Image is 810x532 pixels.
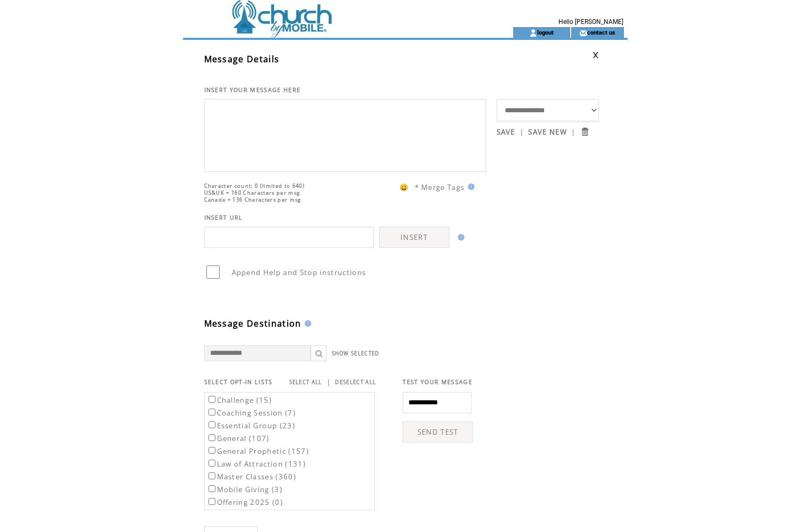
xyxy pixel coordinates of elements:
[204,196,302,203] span: Canada = 136 Characters per msg
[206,446,310,456] label: General Prophetic (157)
[208,421,215,428] input: Essential Group (23)
[204,378,273,386] span: SELECT OPT-IN LISTS
[528,127,567,137] a: SAVE NEW
[332,350,380,357] a: SHOW SELECTED
[403,421,473,443] a: SEND TEST
[399,182,409,192] span: 😀
[206,408,296,418] label: Coaching Session (7)
[579,29,587,37] img: contact_us_icon.gif
[208,485,215,492] input: Mobile Giving (3)
[208,396,215,403] input: Challenge (15)
[204,189,300,196] span: US&UK = 160 Characters per msg
[204,214,243,221] span: INSERT URL
[327,377,331,387] span: |
[208,409,215,415] input: Coaching Session (7)
[455,234,464,240] img: help.gif
[204,318,302,329] span: Message Destination
[206,421,296,430] label: Essential Group (23)
[465,184,474,190] img: help.gif
[415,182,465,192] span: * Merge Tags
[204,86,301,94] span: INSERT YOUR MESSAGE HERE
[208,460,215,467] input: Law of Attraction (131)
[587,29,615,36] a: contact us
[208,447,215,454] input: General Prophetic (157)
[232,268,366,277] span: Append Help and Stop instructions
[204,182,305,189] span: Character count: 0 (limited to 640)
[206,497,283,507] label: Offering 2025 (0)
[529,29,537,37] img: account_icon.gif
[302,320,311,327] img: help.gif
[580,127,590,137] input: Submit
[571,127,575,137] span: |
[206,395,272,405] label: Challenge (15)
[206,472,297,481] label: Master Classes (360)
[520,127,524,137] span: |
[208,472,215,479] input: Master Classes (360)
[558,18,623,26] span: Hello [PERSON_NAME]
[379,227,449,248] a: INSERT
[204,53,280,65] span: Message Details
[497,127,515,137] a: SAVE
[289,379,322,386] a: SELECT ALL
[403,378,472,386] span: TEST YOUR MESSAGE
[208,498,215,505] input: Offering 2025 (0)
[335,379,376,386] a: DESELECT ALL
[537,29,554,36] a: logout
[206,485,283,494] label: Mobile Giving (3)
[208,434,215,441] input: General (107)
[206,434,270,443] label: General (107)
[206,459,306,469] label: Law of Attraction (131)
